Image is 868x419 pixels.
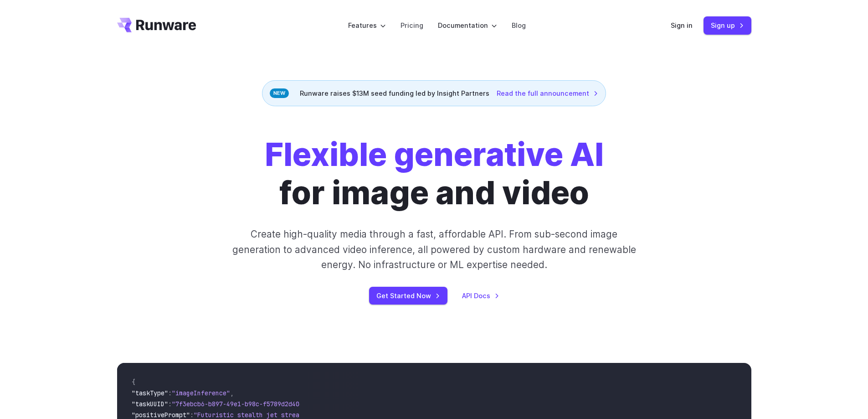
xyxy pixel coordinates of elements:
[348,20,386,31] label: Features
[132,389,168,397] span: "taskType"
[168,389,172,397] span: :
[117,18,196,32] a: Go to /
[462,290,499,301] a: API Docs
[132,411,190,419] span: "positivePrompt"
[265,135,604,212] h1: for image and video
[172,400,310,408] span: "7f3ebcb6-b897-49e1-b98c-f5789d2d40d7"
[194,411,525,419] span: "Futuristic stealth jet streaking through a neon-lit cityscape with glowing purple exhaust"
[231,227,637,272] p: Create high-quality media through a fast, affordable API. From sub-second image generation to adv...
[265,135,604,174] strong: Flexible generative AI
[497,88,598,98] a: Read the full announcement
[401,20,423,31] a: Pricing
[438,20,497,31] label: Documentation
[512,20,526,31] a: Blog
[671,20,693,31] a: Sign in
[369,287,447,305] a: Get Started Now
[132,400,168,408] span: "taskUUID"
[704,16,751,34] a: Sign up
[190,411,194,419] span: :
[172,389,230,397] span: "imageInference"
[230,389,234,397] span: ,
[168,400,172,408] span: :
[262,80,606,106] div: Runware raises $13M seed funding led by Insight Partners
[132,378,135,386] span: {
